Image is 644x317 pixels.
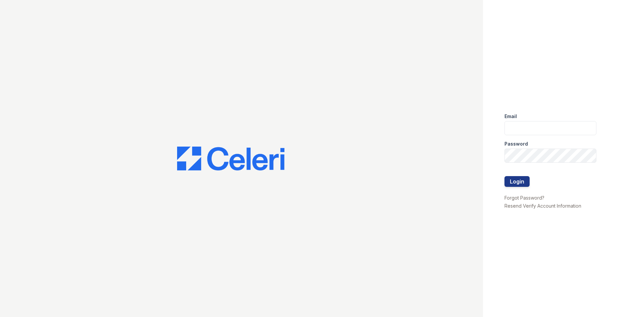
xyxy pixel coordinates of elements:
[504,113,517,120] label: Email
[177,147,284,171] img: CE_Logo_Blue-a8612792a0a2168367f1c8372b55b34899dd931a85d93a1a3d3e32e68fde9ad4.png
[504,141,528,147] label: Password
[504,176,530,187] button: Login
[504,195,544,201] a: Forgot Password?
[504,203,581,209] a: Resend Verify Account Information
